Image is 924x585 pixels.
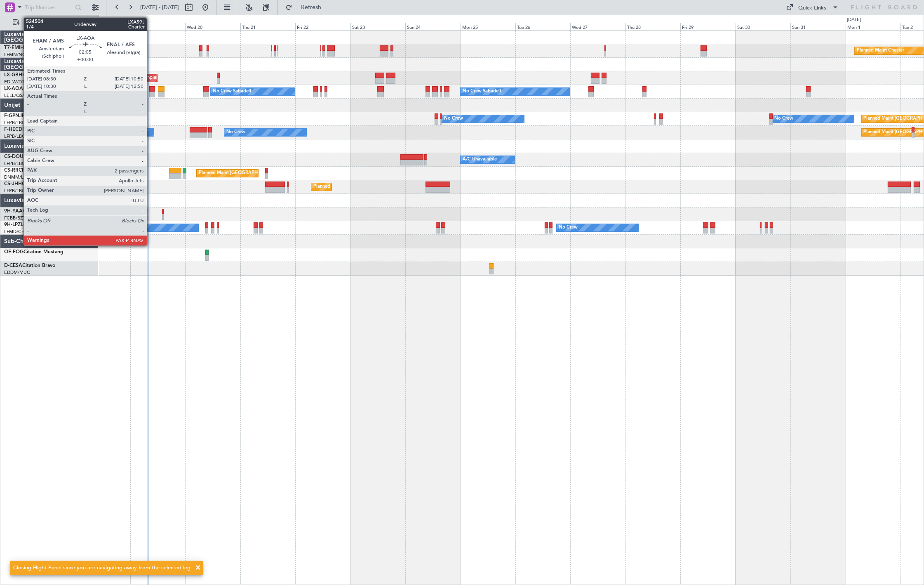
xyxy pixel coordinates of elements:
[847,17,861,24] div: [DATE]
[294,5,329,10] span: Refresh
[4,86,23,91] span: LX-AOA
[405,23,460,30] div: Sun 24
[130,23,185,30] div: Tue 19
[4,209,51,214] a: 9H-YAAGlobal 5000
[185,23,240,30] div: Wed 20
[4,154,24,159] span: CS-DOU
[4,127,22,132] span: F-HECD
[4,209,23,214] span: 9H-YAA
[25,1,73,14] input: Trip Number
[515,23,570,30] div: Tue 26
[4,154,52,159] a: CS-DOUGlobal 6500
[4,188,26,194] a: LFPB/LBG
[463,85,501,98] div: No Crew Sabadell
[461,23,515,30] div: Mon 25
[13,564,190,572] div: Closing Flight Panel since you are navigating away from the selected leg
[295,23,350,30] div: Fri 22
[282,1,331,14] button: Refresh
[213,85,251,98] div: No Crew Sabadell
[4,160,26,167] a: LFPB/LBG
[4,215,26,221] a: FCBB/BZV
[119,222,138,234] div: No Crew
[4,113,22,118] span: F-GPNJ
[625,23,680,30] div: Thu 28
[4,113,53,118] a: F-GPNJFalcon 900EX
[199,167,329,179] div: Planned Maint [GEOGRAPHIC_DATA] ([GEOGRAPHIC_DATA])
[4,92,26,99] a: LELL/QSA
[4,120,26,126] a: LFPB/LBG
[846,23,900,30] div: Mon 1
[4,174,30,180] a: DNMM/LOS
[226,126,245,139] div: No Crew
[4,250,24,255] span: OE-FOG
[559,222,578,234] div: No Crew
[240,23,295,30] div: Thu 21
[444,113,463,125] div: No Crew
[100,17,114,24] div: [DATE]
[9,16,89,29] button: Only With Activity
[4,127,45,132] a: F-HECDFalcon 7X
[313,181,443,193] div: Planned Maint [GEOGRAPHIC_DATA] ([GEOGRAPHIC_DATA])
[736,23,790,30] div: Sat 30
[799,4,827,12] div: Quick Links
[75,23,130,30] div: Mon 18
[4,263,55,268] a: D-CESACitation Bravo
[4,263,22,268] span: D-CESA
[4,45,54,50] a: T7-EMIHawker 900XP
[790,23,845,30] div: Sun 31
[140,4,179,11] span: [DATE] - [DATE]
[350,23,405,30] div: Sat 23
[4,182,50,186] a: CS-JHHGlobal 6000
[4,45,20,50] span: T7-EMI
[4,168,22,173] span: CS-RRC
[4,86,63,91] a: LX-AOACitation Mustang
[4,222,47,227] a: 9H-LPZLegacy 500
[4,73,45,78] a: LX-GBHFalcon 7X
[4,168,53,173] a: CS-RRCFalcon 900LX
[4,250,63,255] a: OE-FOGCitation Mustang
[463,153,497,166] div: A/C Unavailable
[782,1,843,14] button: Quick Links
[4,222,21,227] span: 9H-LPZ
[4,79,28,85] a: EDLW/DTM
[21,20,87,26] span: Only With Activity
[4,229,28,235] a: LFMD/CEQ
[4,73,22,78] span: LX-GBH
[4,52,28,58] a: LFMN/NCE
[4,269,30,276] a: EDDM/MUC
[570,23,625,30] div: Wed 27
[144,72,280,84] div: Unplanned Maint [GEOGRAPHIC_DATA] ([GEOGRAPHIC_DATA])
[4,133,26,139] a: LFPB/LBG
[857,45,904,57] div: Planned Maint Chester
[774,113,793,125] div: No Crew
[4,182,22,186] span: CS-JHH
[680,23,735,30] div: Fri 29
